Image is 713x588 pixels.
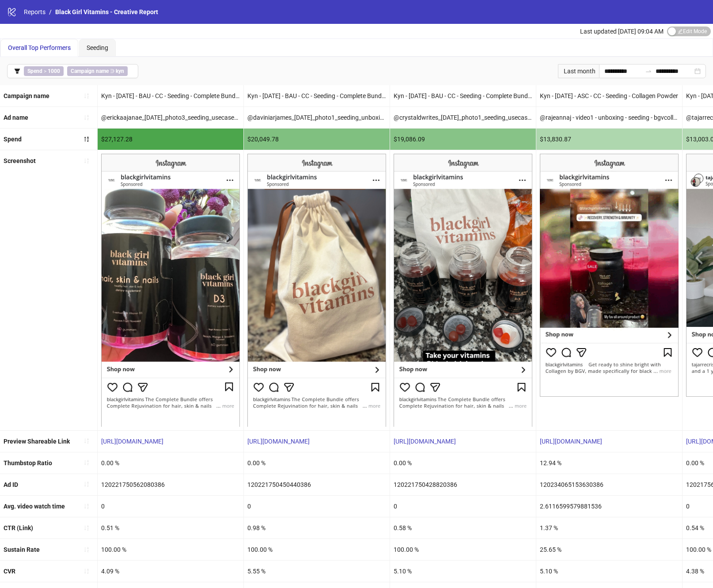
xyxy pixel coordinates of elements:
[645,68,652,75] span: to
[580,28,664,35] span: Last updated [DATE] 09:04 AM
[116,68,124,74] b: kyn
[645,68,652,75] span: swap-right
[83,459,90,466] span: sort-ascending
[55,8,158,15] span: Black Girl Vitamins - Creative Report
[536,85,682,106] div: Kyn - [DATE] - ASC - CC - Seeding - Collagen Powder
[98,129,243,150] div: $27,127.28
[48,68,60,74] b: 1000
[98,474,243,495] div: 120221750562080386
[394,154,532,426] img: Screenshot 120221750428820386
[390,539,536,560] div: 100.00 %
[244,496,390,517] div: 0
[4,524,33,531] b: CTR (Link)
[394,438,456,445] a: [URL][DOMAIN_NAME]
[390,561,536,582] div: 5.10 %
[540,154,679,397] img: Screenshot 120234065153630386
[4,568,15,575] b: CVR
[98,561,243,582] div: 4.09 %
[390,85,536,106] div: Kyn - [DATE] - BAU - CC - Seeding - Complete Bundle Page
[244,129,390,150] div: $20,049.78
[87,44,108,51] span: Seeding
[558,64,599,78] div: Last month
[536,129,682,150] div: $13,830.87
[4,503,65,510] b: Avg. video watch time
[4,157,36,164] b: Screenshot
[244,517,390,539] div: 0.98 %
[244,85,390,106] div: Kyn - [DATE] - BAU - CC - Seeding - Complete Bundle Page
[98,452,243,474] div: 0.00 %
[49,7,52,17] li: /
[4,438,70,445] b: Preview Shareable Link
[390,107,536,128] div: @crystaldwrites_[DATE]_photo1_seeding_usecase_CompleteBundlebundle_blackgirlvitamins.jpg
[67,66,128,76] span: ∋
[22,7,47,17] a: Reports
[390,452,536,474] div: 0.00 %
[4,114,28,121] b: Ad name
[536,452,682,474] div: 12.94 %
[390,474,536,495] div: 120221750428820386
[390,517,536,539] div: 0.58 %
[98,539,243,560] div: 100.00 %
[71,68,109,74] b: Campaign name
[4,136,22,143] b: Spend
[8,44,71,51] span: Overall Top Performers
[390,129,536,150] div: $19,086.09
[98,85,243,106] div: Kyn - [DATE] - BAU - CC - Seeding - Complete Bundle Page
[4,546,40,553] b: Sustain Rate
[27,68,42,74] b: Spend
[4,92,49,99] b: Campaign name
[83,525,90,531] span: sort-ascending
[83,93,90,99] span: sort-ascending
[4,481,18,488] b: Ad ID
[83,503,90,509] span: sort-ascending
[244,474,390,495] div: 120221750450440386
[101,154,240,426] img: Screenshot 120221750562080386
[244,539,390,560] div: 100.00 %
[244,107,390,128] div: @daviniarjames_[DATE]_photo1_seeding_unboxing_CompleteBundle_blackgirlvitamins.jpg
[244,452,390,474] div: 0.00 %
[536,474,682,495] div: 120234065153630386
[536,539,682,560] div: 25.65 %
[4,459,52,467] b: Thumbstop Ratio
[98,107,243,128] div: @erickaajanae_[DATE]_photo3_seeding_usecase_CompleteBundle_blackgirlvitamins.jpg
[83,114,90,121] span: sort-ascending
[83,136,90,142] span: sort-descending
[7,64,138,78] button: Spend > 1000Campaign name ∋ kyn
[83,546,90,553] span: sort-ascending
[83,438,90,444] span: sort-ascending
[247,154,386,426] img: Screenshot 120221750450440386
[247,438,310,445] a: [URL][DOMAIN_NAME]
[536,107,682,128] div: @rajeannaj - video1 - unboxing - seeding - bgvcollagenpowder - PDP
[540,438,602,445] a: [URL][DOMAIN_NAME]
[536,561,682,582] div: 5.10 %
[390,496,536,517] div: 0
[101,438,163,445] a: [URL][DOMAIN_NAME]
[98,496,243,517] div: 0
[98,517,243,539] div: 0.51 %
[536,517,682,539] div: 1.37 %
[83,481,90,487] span: sort-ascending
[536,496,682,517] div: 2.6116599579881536
[24,66,64,76] span: >
[14,68,20,74] span: filter
[244,561,390,582] div: 5.55 %
[83,568,90,574] span: sort-ascending
[83,158,90,164] span: sort-ascending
